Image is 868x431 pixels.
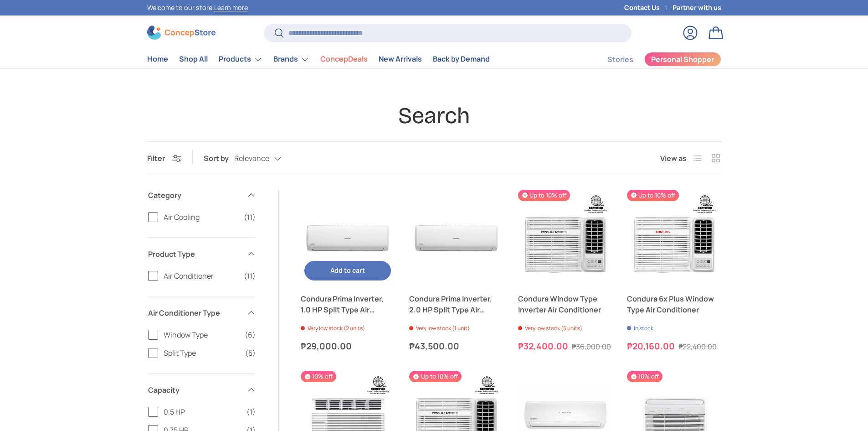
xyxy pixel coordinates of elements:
p: Welcome to our store. [147,3,248,13]
span: Add to cart [330,266,365,275]
span: (6) [245,329,256,340]
summary: Air Conditioner Type [148,296,256,329]
span: (5) [245,348,256,358]
span: Window Type [164,329,239,340]
a: Stories [607,51,633,68]
img: ConcepStore [147,26,216,40]
a: Home [147,50,168,68]
a: New Arrivals [379,50,422,68]
span: Up to 10% off [518,190,570,201]
a: Learn more [214,3,248,12]
span: Capacity [148,384,241,395]
a: ConcepDeals [320,50,368,68]
summary: Products [213,50,268,68]
span: Product Type [148,249,241,260]
span: Up to 10% off [627,190,679,201]
a: Back by Demand [433,50,490,68]
nav: Primary [147,50,490,68]
span: Air Conditioner Type [148,307,241,318]
a: Condura Prima Inverter, 1.0 HP Split Type Air Conditioner [301,190,395,284]
summary: Capacity [148,374,256,406]
button: Add to cart [304,261,391,280]
button: Relevance [234,151,299,166]
span: 10% off [627,371,663,382]
label: Sort by [204,153,234,164]
a: Condura 6x Plus Window Type Air Conditioner [627,293,721,315]
span: Air Cooling [164,212,238,223]
span: Split Type [164,348,240,358]
span: 0.5 HP [164,406,241,417]
a: Condura 6x Plus Window Type Air Conditioner [627,190,721,284]
a: Condura Window Type Inverter Air Conditioner [518,190,612,284]
span: Relevance [234,154,269,163]
span: (1) [247,406,256,417]
span: View as [660,153,687,164]
span: 10% off [301,371,336,382]
a: Contact Us [624,3,673,13]
span: Category [148,190,241,201]
nav: Secondary [586,50,721,68]
a: Partner with us [673,3,721,13]
a: Shop All [179,50,208,68]
span: (11) [244,212,256,223]
span: (11) [244,270,256,281]
button: Filter [147,153,181,163]
summary: Brands [268,50,315,68]
a: Condura Prima Inverter, 2.0 HP Split Type Air Conditioner [409,293,503,315]
summary: Product Type [148,238,256,270]
a: Condura Prima Inverter, 2.0 HP Split Type Air Conditioner [409,190,503,284]
summary: Category [148,179,256,212]
span: Air Conditioner [164,270,238,281]
a: Personal Shopper [644,52,721,67]
span: Filter [147,153,165,163]
a: Condura Prima Inverter, 1.0 HP Split Type Air Conditioner [301,293,395,315]
a: Condura Window Type Inverter Air Conditioner [518,293,612,315]
span: Up to 10% off [409,371,461,382]
span: Personal Shopper [651,56,714,63]
h1: Search [147,102,721,130]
